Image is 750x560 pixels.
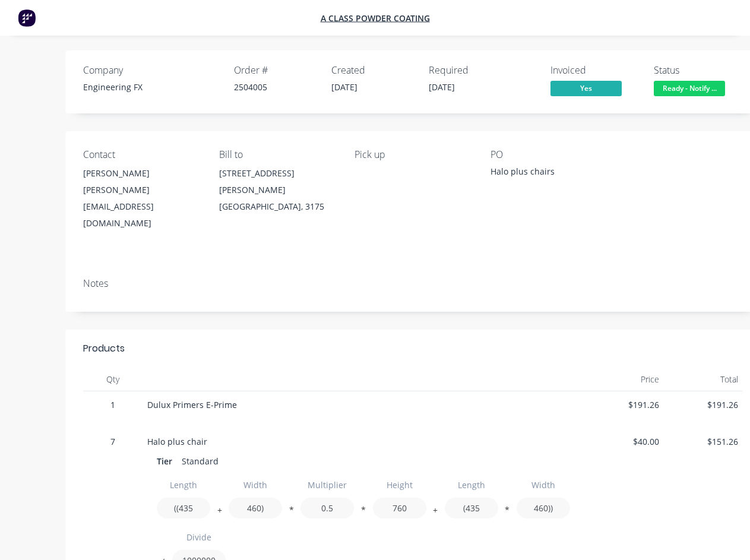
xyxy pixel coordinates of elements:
div: Price [585,368,664,391]
div: Bill to [219,149,336,160]
span: 1 [88,398,138,411]
div: [STREET_ADDRESS][PERSON_NAME][GEOGRAPHIC_DATA], 3175 [219,165,336,215]
a: A Class Powder Coating [321,12,430,24]
span: $151.26 [669,435,738,448]
input: Value [300,498,354,518]
div: Qty [83,368,143,391]
div: [PERSON_NAME] [83,165,200,182]
div: Pick up [355,149,471,160]
button: + [429,508,441,517]
input: Value [229,498,282,518]
img: Factory [18,9,36,27]
div: Invoiced [550,65,640,76]
span: [DATE] [331,81,357,93]
div: Status [654,65,743,76]
span: Ready - Notify ... [654,81,725,96]
div: Total [664,368,743,391]
div: [PERSON_NAME][PERSON_NAME][EMAIL_ADDRESS][DOMAIN_NAME] [83,165,200,232]
div: PO [490,149,607,160]
span: $191.26 [590,398,659,411]
input: Value [157,498,210,518]
div: Engineering FX [83,81,220,93]
div: Order # [234,65,317,76]
input: Value [445,498,498,518]
div: [GEOGRAPHIC_DATA], 3175 [219,198,336,215]
span: $191.26 [669,398,738,411]
input: Label [172,527,226,548]
div: Halo plus chairs [490,165,607,182]
span: $40.00 [590,435,659,448]
span: 7 [88,435,138,448]
div: Required [429,65,512,76]
div: Contact [83,149,200,160]
input: Label [373,474,426,495]
div: Created [331,65,414,76]
input: Label [157,474,210,495]
span: Halo plus chair [147,436,207,447]
span: [DATE] [429,81,455,93]
input: Value [373,498,426,518]
input: Label [229,474,282,495]
div: Products [83,341,125,356]
input: Label [445,474,498,495]
input: Value [517,498,570,518]
div: [STREET_ADDRESS][PERSON_NAME] [219,165,336,198]
button: + [214,508,226,517]
div: Tier [157,453,177,470]
div: 2504005 [234,81,317,93]
div: Company [83,65,220,76]
div: [PERSON_NAME][EMAIL_ADDRESS][DOMAIN_NAME] [83,182,200,232]
span: Dulux Primers E-Prime [147,399,237,410]
div: Standard [177,453,223,470]
input: Label [300,474,354,495]
div: Notes [83,278,743,289]
span: Yes [550,81,622,96]
input: Label [517,474,570,495]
